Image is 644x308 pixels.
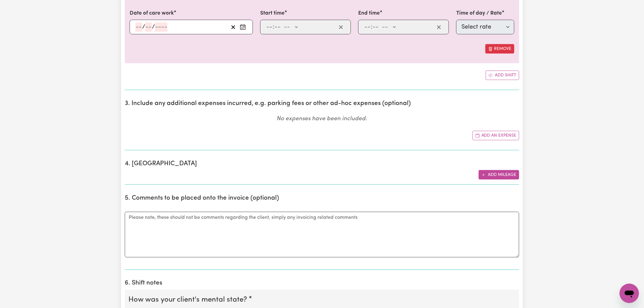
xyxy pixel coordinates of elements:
h2: 4. [GEOGRAPHIC_DATA] [125,160,519,168]
button: Enter the date of care work [238,23,248,32]
span: / [142,24,145,30]
label: Start time [260,9,285,17]
input: -- [372,23,379,32]
legend: How was your client's mental state? [128,295,250,306]
input: -- [274,23,281,32]
input: -- [364,23,371,32]
input: -- [145,23,152,32]
button: Add mileage [479,170,519,180]
button: Add another expense [473,131,519,140]
h2: 5. Comments to be placed onto the invoice (optional) [125,194,519,202]
label: End time [358,9,380,17]
label: Time of day / Rate [456,9,502,17]
label: Date of care work [130,9,174,17]
iframe: Button to launch messaging window [620,284,639,303]
input: -- [135,23,142,32]
input: -- [266,23,273,32]
span: / [152,24,155,30]
input: ---- [155,23,167,32]
span: : [273,24,274,30]
button: Remove this shift [485,44,514,54]
h2: 6. Shift notes [125,280,519,287]
button: Clear date [229,23,238,32]
em: No expenses have been included. [277,116,367,122]
h2: 3. Include any additional expenses incurred, e.g. parking fees or other ad-hoc expenses (optional) [125,100,519,107]
button: Add another shift [486,71,519,80]
span: : [371,24,372,30]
